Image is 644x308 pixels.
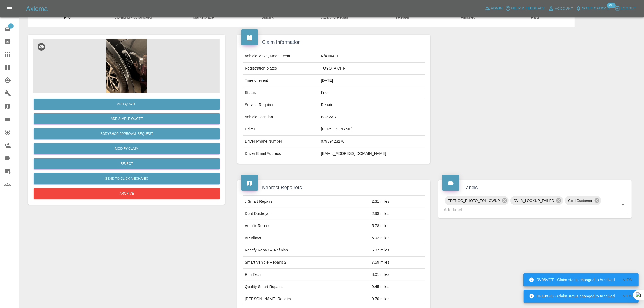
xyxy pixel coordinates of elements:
td: 9.70 miles [369,293,425,305]
td: Fnol [319,87,425,99]
h4: Nearest Repairers [241,184,426,191]
span: Account [555,6,573,12]
a: Account [547,4,574,13]
td: J Smart Repairs [243,196,369,208]
div: Gold Customer [565,196,601,205]
input: Add label [444,206,611,214]
td: Smart Vehicle Repairs 2 [243,257,369,269]
td: 6.37 miles [369,244,425,257]
span: In Repair [370,15,433,20]
td: 5.92 miles [369,232,425,244]
td: Vehicle Location [243,111,319,123]
td: Rim Tech [243,269,369,281]
span: Gold Customer [565,198,595,204]
button: Archive [34,188,220,199]
button: Logout [613,4,638,13]
span: DVLA_LOOKUP_FAILED [510,198,557,204]
td: Quality Smart Repairs [243,281,369,293]
td: [EMAIL_ADDRESS][DOMAIN_NAME] [319,148,425,160]
td: Status [243,87,319,99]
td: [DATE] [319,75,425,87]
span: Notifications [582,5,610,12]
td: Autofix Repair [243,220,369,232]
td: Repair [319,99,425,111]
td: [PERSON_NAME] Repairs [243,293,369,305]
span: Logout [621,5,636,12]
img: 5e7f8292-bc9f-4385-9031-6e575be961ce [33,39,220,93]
h4: Claim Information [241,39,426,46]
span: Admin [491,5,503,12]
td: Service Required [243,99,319,111]
td: Vehicle Make, Model, Year [243,50,319,63]
td: 9.45 miles [369,281,425,293]
button: Add Simple Quote [34,113,220,124]
span: Awaiting Authorisation [103,15,166,20]
span: 1 [8,23,14,29]
button: Bodyshop Approval Request [34,128,220,139]
td: N/A N/A 0 [319,50,425,63]
td: 07989423270 [319,136,425,148]
td: Driver Phone Number [243,136,319,148]
a: Modify Claim [34,143,220,154]
button: Open [619,201,627,209]
td: [PERSON_NAME] [319,123,425,136]
td: Dent Destroyer [243,208,369,220]
td: Registration plates [243,63,319,75]
button: Send to Click Mechanic [34,173,220,184]
button: Open drawer [3,2,16,15]
div: TRENGO_PHOTO_FOLLOWUP [445,196,509,205]
span: 99+ [607,3,616,8]
div: RV06VGT - Claim status changed to Archived [529,275,615,285]
td: 2.31 miles [369,196,425,208]
a: Admin [484,4,504,13]
td: TOYOTA CHR [319,63,425,75]
button: Reject [34,158,220,169]
span: Paid [504,15,566,20]
button: View [619,276,636,284]
td: 2.98 miles [369,208,425,220]
td: Driver [243,123,319,136]
td: 8.01 miles [369,269,425,281]
span: Help & Feedback [511,5,545,12]
span: Awaiting Repair [303,15,366,20]
h4: Labels [442,184,628,191]
td: AP Alloys [243,232,369,244]
h5: Axioma [26,4,48,13]
td: 7.59 miles [369,257,425,269]
button: View [619,292,636,300]
span: In Marketplace [170,15,233,20]
div: DVLA_LOOKUP_FAILED [510,196,563,205]
div: KF19XFO - Claim status changed to Archived [529,291,615,301]
button: Add Quote [34,99,220,110]
td: B32 2AR [319,111,425,123]
button: Notifications [574,4,611,13]
span: Fnol [37,15,99,20]
span: TRENGO_PHOTO_FOLLOWUP [445,198,503,204]
span: Bidding [237,15,299,20]
td: Time of event [243,75,319,87]
td: Driver Email Address [243,148,319,160]
span: Finished [437,15,500,20]
td: 5.78 miles [369,220,425,232]
button: Help & Feedback [504,4,546,13]
td: Rectify Repair & Refinish [243,244,369,257]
